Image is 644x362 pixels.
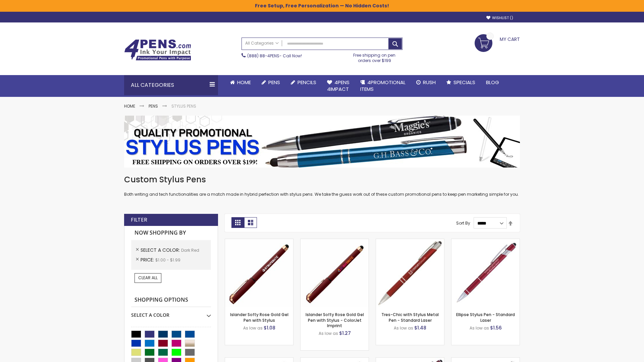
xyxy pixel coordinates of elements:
[124,116,520,168] img: Stylus Pens
[124,174,520,197] div: Both writing and tech functionalities are a match made in hybrid perfection with stylus pens. We ...
[360,79,406,93] span: 4PROMOTIONAL ITEMS
[231,217,244,228] strong: Grid
[141,247,181,253] span: Select A Color
[453,79,475,86] span: Specials
[285,75,322,90] a: Pencils
[481,75,504,90] a: Blog
[411,75,441,90] a: Rush
[247,53,302,59] span: - Call Now!
[131,307,211,318] div: Select A Color
[414,324,426,331] span: $1.48
[451,239,520,307] img: Ellipse Stylus Pen - Standard Laser-Dark Red
[319,330,338,336] span: As low as
[135,273,161,283] a: Clear All
[171,103,196,109] strong: Stylus Pens
[490,324,502,331] span: $1.56
[423,79,436,86] span: Rush
[470,325,489,331] span: As low as
[268,79,280,86] span: Pens
[301,239,369,307] img: Islander Softy Rose Gold Gel Pen with Stylus - ColorJet Imprint-Dark Red
[124,174,520,185] h1: Custom Stylus Pens
[131,216,147,224] strong: Filter
[327,79,350,93] span: 4Pens 4impact
[486,79,499,86] span: Blog
[256,75,285,90] a: Pens
[394,325,413,331] span: As low as
[456,220,470,226] label: Sort By
[301,239,369,244] a: Islander Softy Rose Gold Gel Pen with Stylus - ColorJet Imprint-Dark Red
[376,239,444,244] a: Tres-Chic with Stylus Metal Pen - Standard Laser-Dark Red
[346,50,403,63] div: Free shipping on pen orders over $199
[376,239,444,307] img: Tres-Chic with Stylus Metal Pen - Standard Laser-Dark Red
[141,256,155,263] span: Price
[225,239,293,244] a: Islander Softy Rose Gold Gel Pen with Stylus-Dark Red
[225,75,256,90] a: Home
[155,257,180,263] span: $1.00 - $1.99
[322,75,355,97] a: 4Pens4impact
[441,75,481,90] a: Specials
[381,312,439,323] a: Tres-Chic with Stylus Metal Pen - Standard Laser
[451,239,520,244] a: Ellipse Stylus Pen - Standard Laser-Dark Red
[306,312,364,328] a: Islander Softy Rose Gold Gel Pen with Stylus - ColorJet Imprint
[298,79,316,86] span: Pencils
[242,38,282,49] a: All Categories
[124,39,191,61] img: 4Pens Custom Pens and Promotional Products
[355,75,411,97] a: 4PROMOTIONALITEMS
[124,103,135,109] a: Home
[245,41,279,46] span: All Categories
[339,330,351,337] span: $1.27
[131,293,211,307] strong: Shopping Options
[237,79,251,86] span: Home
[264,324,275,331] span: $1.08
[138,275,158,281] span: Clear All
[230,312,288,323] a: Islander Softy Rose Gold Gel Pen with Stylus
[149,103,158,109] a: Pens
[486,15,513,20] a: Wishlist
[456,312,515,323] a: Ellipse Stylus Pen - Standard Laser
[124,75,218,95] div: All Categories
[243,325,263,331] span: As low as
[131,226,211,240] strong: Now Shopping by
[247,53,279,59] a: (888) 88-4PENS
[181,247,199,253] span: Dark Red
[225,239,293,307] img: Islander Softy Rose Gold Gel Pen with Stylus-Dark Red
